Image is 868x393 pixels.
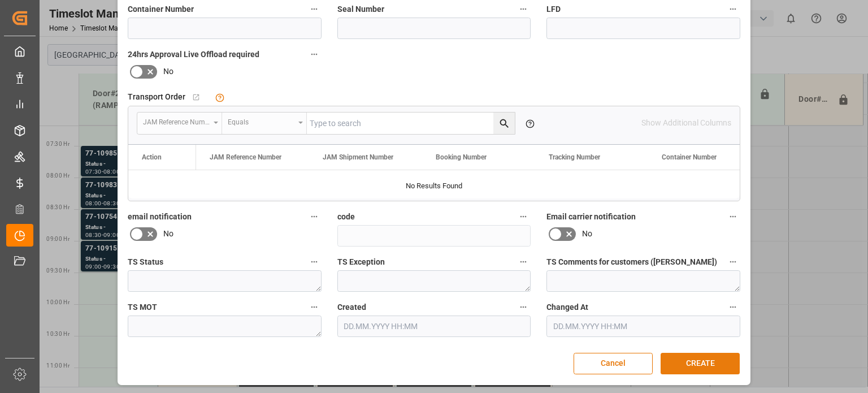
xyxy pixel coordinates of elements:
span: Transport Order [128,91,185,103]
button: CREATE [661,353,740,374]
span: JAM Shipment Number [323,153,393,161]
button: Created [516,300,531,314]
input: DD.MM.YYYY HH:MM [337,316,531,337]
span: TS Status [128,256,163,268]
button: search button [493,113,515,134]
span: Container Number [662,153,717,161]
button: code [516,209,531,224]
button: Cancel [574,353,653,374]
button: Changed At [726,300,740,314]
span: No [163,66,173,77]
button: TS Exception [516,254,531,269]
span: TS Comments for customers ([PERSON_NAME]) [546,256,717,268]
span: LFD [546,3,561,15]
button: Seal Number [516,2,531,16]
span: JAM Reference Number [210,153,281,161]
span: 24hrs Approval Live Offload required [128,49,259,61]
span: No [163,228,173,240]
span: TS MOT [128,301,157,313]
input: Type to search [307,113,515,134]
div: Equals [228,114,294,127]
span: Booking Number [436,153,487,161]
button: TS MOT [307,300,322,314]
button: email notification [307,209,322,224]
button: LFD [726,2,740,16]
div: Action [142,153,162,161]
button: TS Status [307,254,322,269]
span: Created [337,301,366,313]
button: Email carrier notification [726,209,740,224]
span: code [337,211,355,223]
button: TS Comments for customers ([PERSON_NAME]) [726,254,740,269]
button: Container Number [307,2,322,16]
button: 24hrs Approval Live Offload required [307,47,322,62]
button: open menu [222,113,307,134]
span: TS Exception [337,256,385,268]
input: DD.MM.YYYY HH:MM [546,316,740,337]
span: No [582,228,592,240]
span: Changed At [546,301,588,313]
span: Email carrier notification [546,211,636,223]
span: email notification [128,211,192,223]
div: JAM Reference Number [143,114,210,127]
span: Container Number [128,3,194,15]
span: Seal Number [337,3,384,15]
span: Tracking Number [549,153,600,161]
button: open menu [137,113,222,134]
